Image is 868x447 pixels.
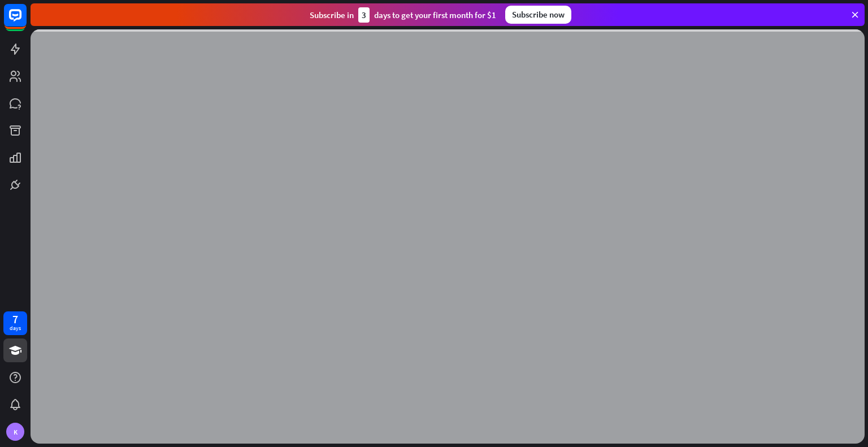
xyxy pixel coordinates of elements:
div: 3 [358,7,370,23]
div: days [10,324,21,332]
div: Subscribe now [505,6,571,24]
a: 7 days [3,311,27,335]
div: 7 [12,314,18,324]
div: Subscribe in days to get your first month for $1 [310,7,496,23]
div: K [6,423,24,441]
